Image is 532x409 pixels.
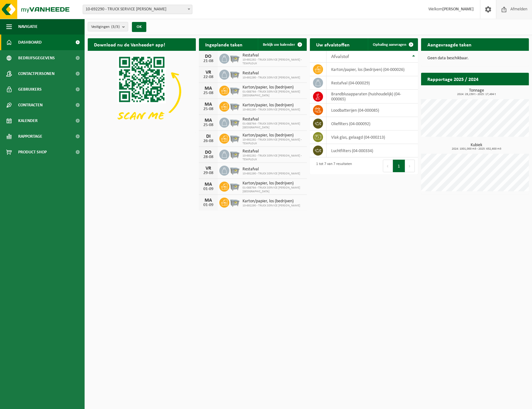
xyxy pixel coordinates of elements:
[88,22,128,31] button: Vestigingen(3/3)
[229,181,240,191] img: WB-2500-GAL-GY-01
[243,71,300,76] span: Restafval
[18,35,42,50] span: Dashboard
[393,160,405,172] button: 1
[243,90,304,98] span: 01-088764 - TRUCK SERVICE [PERSON_NAME][GEOGRAPHIC_DATA]
[83,5,192,14] span: 10-692290 - TRUCK SERVICE SEBASTIAN - MELEN - MELEN
[326,144,418,157] td: luchtfilters (04-000334)
[88,51,196,132] img: Download de VHEPlus App
[91,22,120,32] span: Vestigingen
[202,171,215,175] div: 29-08
[326,63,418,76] td: karton/papier, los (bedrijven) (04-000026)
[243,76,300,80] span: 10-692290 - TRUCK SERVICE [PERSON_NAME]
[243,138,304,146] span: 10-692292 - TRUCK SERVICE [PERSON_NAME] - TEMPLOUX
[313,159,352,173] div: 1 tot 7 van 7 resultaten
[202,75,215,79] div: 22-08
[243,122,304,130] span: 01-088764 - TRUCK SERVICE [PERSON_NAME][GEOGRAPHIC_DATA]
[202,203,215,207] div: 01-09
[229,197,240,207] img: WB-2500-GAL-GY-01
[202,166,215,171] div: VR
[202,155,215,159] div: 28-08
[243,186,304,194] span: 01-088764 - TRUCK SERVICE [PERSON_NAME][GEOGRAPHIC_DATA]
[202,187,215,191] div: 01-09
[202,134,215,139] div: DI
[18,66,55,82] span: Contactpersonen
[199,38,249,50] h2: Ingeplande taken
[229,133,240,143] img: WB-2500-GAL-GY-01
[243,172,300,176] span: 10-692290 - TRUCK SERVICE [PERSON_NAME]
[424,143,529,151] h3: Kubiek
[18,19,38,35] span: Navigatie
[18,129,42,144] span: Rapportage
[326,117,418,130] td: oliefilters (04-000092)
[243,167,300,172] span: Restafval
[263,43,295,47] span: Bekijk uw kalender
[243,181,304,186] span: Karton/papier, los (bedrijven)
[326,130,418,144] td: vlak glas, gelaagd (04-000213)
[243,85,304,90] span: Karton/papier, los (bedrijven)
[18,82,42,97] span: Gebruikers
[202,70,215,75] div: VR
[202,139,215,143] div: 26-08
[326,104,418,117] td: loodbatterijen (04-000085)
[243,103,300,108] span: Karton/papier, los (bedrijven)
[202,54,215,59] div: DO
[202,59,215,63] div: 21-08
[243,204,300,208] span: 10-692290 - TRUCK SERVICE [PERSON_NAME]
[202,86,215,91] div: MA
[424,147,529,151] span: 2024: 1001,000 m3 - 2025: 632,600 m3
[368,38,417,51] a: Ophaling aanvragen
[111,25,120,29] count: (3/3)
[229,69,240,79] img: WB-2500-GAL-GY-01
[405,160,415,172] button: Next
[442,7,474,12] strong: [PERSON_NAME]
[331,54,349,59] span: Afvalstof
[424,93,529,96] span: 2024: 29,239 t - 2025: 17,494 t
[18,113,38,129] span: Kalender
[18,144,47,160] span: Product Shop
[202,150,215,155] div: DO
[132,22,146,32] button: OK
[202,123,215,127] div: 25-08
[229,165,240,175] img: WB-2500-GAL-GY-01
[326,90,418,104] td: brandblusapparaten (huishoudelijk) (04-000065)
[243,58,304,66] span: 10-692292 - TRUCK SERVICE [PERSON_NAME] - TEMPLOUX
[229,85,240,95] img: WB-2500-GAL-GY-01
[243,154,304,162] span: 10-692292 - TRUCK SERVICE [PERSON_NAME] - TEMPLOUX
[427,56,523,61] p: Geen data beschikbaar.
[243,53,304,58] span: Restafval
[202,182,215,187] div: MA
[202,118,215,123] div: MA
[18,50,55,66] span: Bedrijfsgegevens
[88,38,171,50] h2: Download nu de Vanheede+ app!
[424,88,529,96] h3: Tonnage
[229,149,240,159] img: WB-2500-GAL-GY-01
[202,107,215,111] div: 25-08
[229,53,240,63] img: WB-2500-GAL-GY-01
[310,38,356,50] h2: Uw afvalstoffen
[83,5,192,14] span: 10-692290 - TRUCK SERVICE SEBASTIAN - MELEN - MELEN
[421,73,485,85] h2: Rapportage 2025 / 2024
[326,76,418,90] td: restafval (04-000029)
[243,117,304,122] span: Restafval
[202,102,215,107] div: MA
[243,199,300,204] span: Karton/papier, los (bedrijven)
[243,133,304,138] span: Karton/papier, los (bedrijven)
[258,38,306,51] a: Bekijk uw kalender
[243,149,304,154] span: Restafval
[229,117,240,127] img: WB-2500-GAL-GY-01
[421,38,478,50] h2: Aangevraagde taken
[18,97,43,113] span: Contracten
[202,91,215,95] div: 25-08
[383,160,393,172] button: Previous
[202,198,215,203] div: MA
[229,101,240,111] img: WB-2500-GAL-GY-01
[482,85,528,98] a: Bekijk rapportage
[373,43,406,47] span: Ophaling aanvragen
[243,108,300,112] span: 10-692290 - TRUCK SERVICE [PERSON_NAME]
